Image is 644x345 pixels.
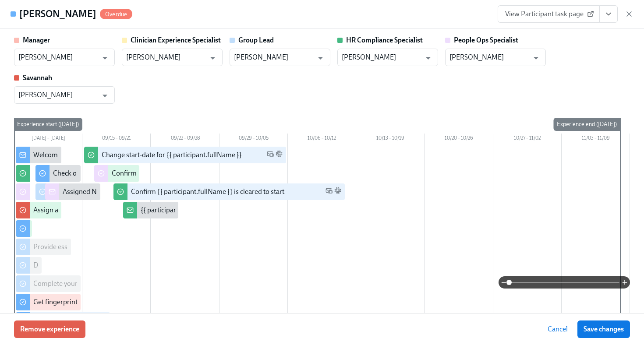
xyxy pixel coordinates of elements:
[151,134,219,145] div: 09/22 – 09/28
[562,134,630,145] div: 11/03 – 11/09
[238,36,274,44] strong: Group Lead
[314,51,327,65] button: Open
[356,134,425,145] div: 10/13 – 10/19
[577,320,630,338] button: Save changes
[131,36,221,44] strong: Clinician Experience Specialist
[63,187,120,197] div: Assigned New Hire
[219,134,288,145] div: 09/29 – 10/05
[584,325,624,334] span: Save changes
[131,187,284,197] div: Confirm {{ participant.fullName }} is cleared to start
[82,134,151,145] div: 09/15 – 09/21
[326,187,333,197] span: Work Email
[112,169,204,178] div: Confirm cleared by People Ops
[505,10,592,18] span: View Participant task page
[541,320,574,338] button: Cancel
[33,242,170,252] div: Provide essential professional documentation
[346,36,423,44] strong: HR Compliance Specialist
[100,11,132,18] span: Overdue
[599,5,618,23] button: View task page
[206,51,219,65] button: Open
[19,7,96,21] h4: [PERSON_NAME]
[23,74,52,82] strong: Savannah
[141,205,319,215] div: {{ participant.fullName }} has filled out the onboarding form
[267,150,274,160] span: Work Email
[553,118,620,131] div: Experience end ([DATE])
[102,150,242,160] div: Change start-date for {{ participant.fullName }}
[33,150,198,160] div: Welcome from the Charlie Health Compliance Team 👋
[20,325,79,334] span: Remove experience
[454,36,518,44] strong: People Ops Specialist
[288,134,356,145] div: 10/06 – 10/12
[498,5,600,23] a: View Participant task page
[33,205,380,215] div: Assign a Clinician Experience Specialist for {{ participant.fullName }} (start-date {{ participan...
[33,297,85,307] div: Get fingerprinted
[334,187,341,197] span: Slack
[14,320,85,338] button: Remove experience
[425,134,493,145] div: 10/20 – 10/26
[98,51,112,65] button: Open
[276,150,283,160] span: Slack
[98,89,112,102] button: Open
[493,134,562,145] div: 10/27 – 11/02
[14,118,82,131] div: Experience start ([DATE])
[421,51,435,65] button: Open
[33,261,142,270] div: Do your background check in Checkr
[53,169,179,178] div: Check out our recommended laptop specs
[14,134,82,145] div: [DATE] – [DATE]
[529,51,543,65] button: Open
[23,36,50,44] strong: Manager
[548,325,568,334] span: Cancel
